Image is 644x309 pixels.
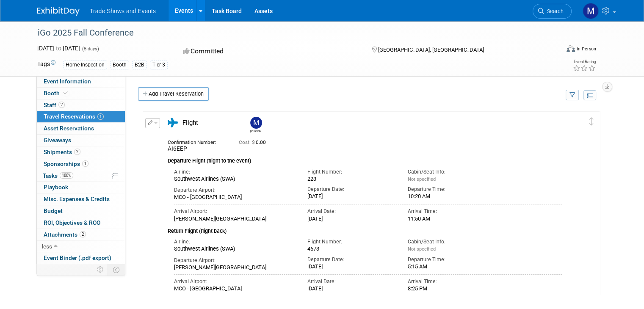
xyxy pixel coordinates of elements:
[408,285,495,292] div: 8:25 PM
[174,246,295,252] div: Southwest Airlines (SWA)
[174,278,295,285] div: Arrival Airport:
[408,256,495,263] div: Departure Time:
[180,44,358,59] div: Committed
[248,117,263,133] div: Michael Cardillo
[378,47,484,53] span: [GEOGRAPHIC_DATA], [GEOGRAPHIC_DATA]
[576,46,596,52] div: In-Person
[80,231,86,237] span: 2
[64,91,68,95] i: Booth reservation complete
[307,215,395,222] div: [DATE]
[138,87,209,101] a: Add Travel Reservation
[307,246,395,252] div: 4673
[44,149,80,155] span: Shipments
[168,145,187,152] span: AI6EEP
[408,208,495,215] div: Arrival Time:
[44,196,110,202] span: Misc. Expenses & Credits
[307,263,395,270] div: [DATE]
[37,76,125,87] a: Event Information
[37,135,125,146] a: Giveaways
[37,45,80,52] span: [DATE] [DATE]
[408,177,436,182] span: Not specified
[37,88,125,99] a: Booth
[168,222,562,235] div: Return Flight (flight back)
[408,186,495,193] div: Departure Time:
[81,46,99,52] span: (5 days)
[533,4,572,19] a: Search
[174,257,295,264] div: Departure Airport:
[544,8,564,14] span: Search
[44,231,86,238] span: Attachments
[168,137,226,145] div: Confirmation Number:
[132,61,147,69] div: B2B
[44,90,69,97] span: Booth
[44,125,94,132] span: Asset Reservations
[168,152,562,165] div: Departure Flight (flight to the event)
[150,61,168,69] div: Tier 3
[307,208,395,215] div: Arrival Date:
[58,102,65,108] span: 2
[174,208,295,215] div: Arrival Airport:
[44,160,88,167] span: Sponsorships
[37,7,80,16] img: ExhibitDay
[74,149,80,155] span: 2
[307,193,395,200] div: [DATE]
[589,117,594,125] i: Click and drag to move item
[37,60,55,69] td: Tags
[37,193,125,205] a: Misc. Expenses & Credits
[307,285,395,292] div: [DATE]
[110,61,129,69] div: Booth
[97,113,104,120] span: 1
[174,215,295,222] div: [PERSON_NAME][GEOGRAPHIC_DATA]
[307,186,395,193] div: Departure Date:
[514,44,596,57] div: Event Format
[569,93,575,98] i: Filter by Traveler
[37,99,125,111] a: Staff2
[37,170,125,182] a: Tasks100%
[37,252,125,264] a: Event Binder (.pdf export)
[37,182,125,193] a: Playbook
[44,207,63,214] span: Budget
[174,168,295,176] div: Airline:
[239,139,256,145] span: Cost: $
[307,238,395,246] div: Flight Number:
[63,61,107,69] div: Home Inspection
[42,243,52,250] span: less
[82,160,88,167] span: 1
[307,256,395,263] div: Departure Date:
[44,219,100,226] span: ROI, Objectives & ROO
[37,146,125,158] a: Shipments2
[55,45,63,52] span: to
[408,263,495,270] div: 5:15 AM
[408,238,495,246] div: Cabin/Seat Info:
[37,217,125,229] a: ROI, Objectives & ROO
[37,241,125,252] a: less
[408,168,495,176] div: Cabin/Seat Info:
[35,25,549,41] div: iGo 2025 Fall Conference
[44,113,104,120] span: Travel Reservations
[37,205,125,217] a: Budget
[44,102,65,108] span: Staff
[174,176,295,182] div: Southwest Airlines (SWA)
[174,238,295,246] div: Airline:
[44,254,111,261] span: Event Binder (.pdf export)
[108,264,125,275] td: Toggle Event Tabs
[37,111,125,122] a: Travel Reservations1
[239,139,269,145] span: 0.00
[37,229,125,240] a: Attachments2
[93,264,108,275] td: Personalize Event Tab Strip
[408,193,495,200] div: 10:20 AM
[174,264,295,271] div: [PERSON_NAME][GEOGRAPHIC_DATA]
[174,187,295,194] div: Departure Airport:
[567,45,575,52] img: Format-Inperson.png
[168,118,178,127] i: Flight
[174,285,295,292] div: MCO - [GEOGRAPHIC_DATA]
[37,123,125,134] a: Asset Reservations
[573,60,596,64] div: Event Rating
[250,129,261,133] div: Michael Cardillo
[408,215,495,222] div: 11:50 AM
[307,176,395,182] div: 223
[60,172,73,179] span: 100%
[250,117,262,129] img: Michael Cardillo
[408,278,495,285] div: Arrival Time:
[408,246,436,252] span: Not specified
